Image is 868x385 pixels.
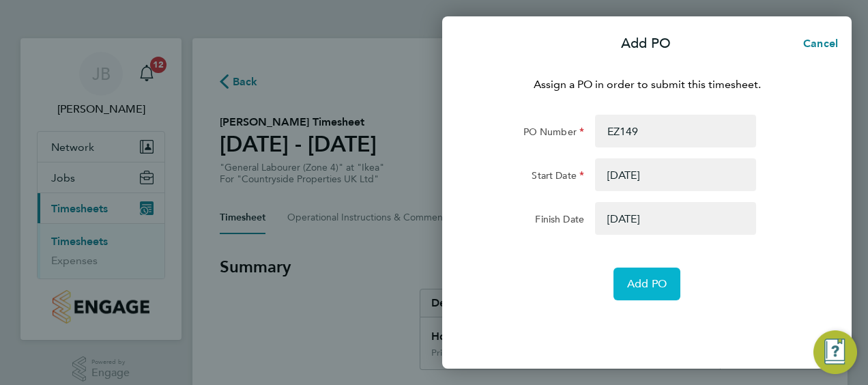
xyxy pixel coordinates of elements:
button: Cancel [781,30,852,57]
input: Enter PO Number [595,115,756,147]
p: Add PO [621,34,671,53]
button: Engage Resource Center [813,330,857,374]
span: Add PO [627,277,667,291]
span: Cancel [799,37,838,50]
p: Assign a PO in order to submit this timesheet. [480,76,813,93]
label: Start Date [532,169,584,186]
label: Finish Date [535,213,584,229]
button: Add PO [613,268,680,300]
label: PO Number [523,126,584,142]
